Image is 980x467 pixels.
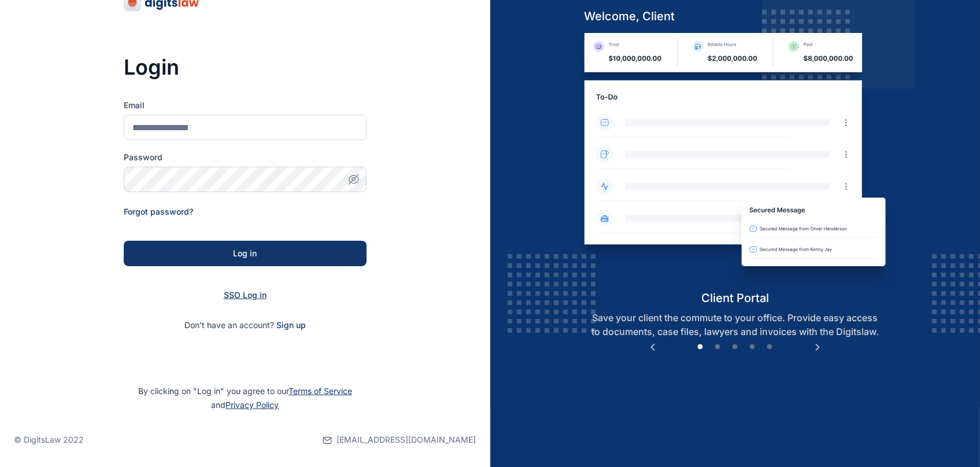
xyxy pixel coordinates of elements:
button: 5 [764,341,775,353]
h5: client portal [575,290,896,306]
span: [EMAIL_ADDRESS][DOMAIN_NAME] [337,434,476,446]
h3: Login [124,56,367,79]
div: Log in [142,248,348,259]
p: Save your client the commute to your office. Provide easy access to documents, case files, lawyer... [575,311,896,339]
p: Don't have an account? [124,319,367,331]
button: 3 [729,341,741,353]
button: Log in [124,241,367,266]
button: 4 [746,341,758,353]
button: Next [812,341,823,353]
label: Password [124,152,367,163]
a: Forgot password? [124,207,193,216]
button: 2 [712,341,723,353]
img: client-portal [575,33,896,289]
p: © DigitsLaw 2022 [14,434,84,446]
a: Terms of Service [289,386,352,396]
a: SSO Log in [224,290,267,300]
p: By clicking on "Log in" you agree to our [14,384,476,412]
span: Sign up [276,319,306,331]
button: Previous [647,341,659,353]
a: Privacy Policy [225,400,279,410]
span: and [211,400,279,410]
label: Email [124,100,367,111]
h5: welcome, client [575,8,896,24]
a: Sign up [276,320,306,330]
button: 1 [694,341,706,353]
